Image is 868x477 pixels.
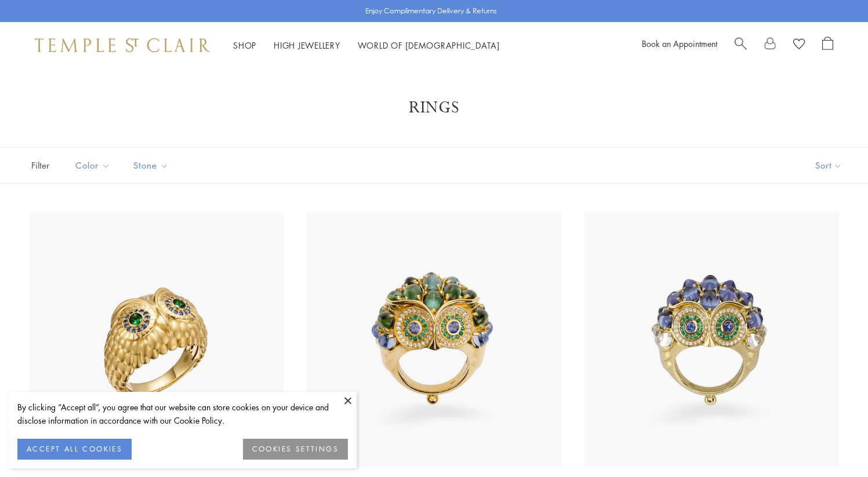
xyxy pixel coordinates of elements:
a: High JewelleryHigh Jewellery [274,39,340,51]
img: 18K Tanzanite Temple Owl Ring [584,213,839,467]
div: By clicking “Accept all”, you agree that our website can store cookies on your device and disclos... [17,400,348,427]
button: COOKIES SETTINGS [243,439,348,460]
img: 18K Indicolite Temple Owl Ring [307,213,561,467]
button: ACCEPT ALL COOKIES [17,439,132,460]
a: View Wishlist [793,37,805,54]
button: Color [67,152,119,179]
button: Stone [125,152,177,179]
p: Enjoy Complimentary Delivery & Returns [365,5,497,17]
iframe: Gorgias live chat messenger [810,423,856,465]
a: World of [DEMOGRAPHIC_DATA]World of [DEMOGRAPHIC_DATA] [358,39,500,51]
a: Book an Appointment [642,38,717,49]
nav: Main navigation [233,38,500,53]
a: Open Shopping Bag [822,37,833,54]
a: Search [735,37,747,54]
span: Stone [128,158,177,173]
span: Color [70,158,119,173]
img: R36865-OWLTGBS [29,213,284,467]
button: Show sort by [789,148,868,183]
a: ShopShop [233,39,256,51]
img: Temple St. Clair [35,38,210,52]
h1: Rings [46,97,822,118]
